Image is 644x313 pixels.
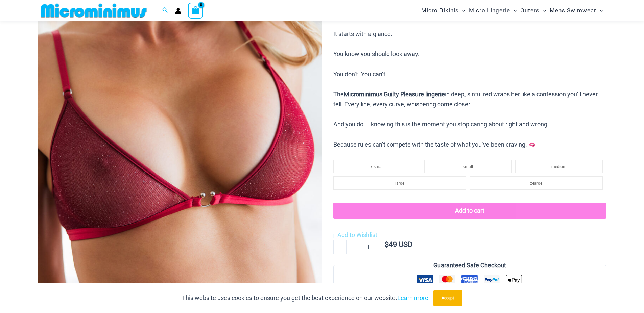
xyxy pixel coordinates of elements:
[162,6,168,15] a: Search icon link
[333,160,421,173] li: x-small
[333,240,346,254] a: -
[419,1,606,20] nav: Site Navigation
[346,240,362,254] input: Product quantity
[362,240,375,254] a: +
[548,2,605,19] a: Mens SwimwearMenu ToggleMenu Toggle
[551,164,567,169] span: medium
[470,176,602,190] li: x-large
[540,2,546,19] span: Menu Toggle
[333,203,606,219] button: Add to cart
[596,2,603,19] span: Menu Toggle
[175,8,181,14] a: Account icon link
[463,164,473,169] span: small
[530,181,542,186] span: x-large
[433,290,462,306] button: Accept
[395,181,404,186] span: large
[344,90,445,98] b: Microminimus Guilty Pleasure lingerie
[333,176,466,190] li: large
[333,29,606,149] p: It starts with a glance. You know you should look away. You don’t. You can’t.. The in deep, sinfu...
[459,2,466,19] span: Menu Toggle
[385,240,412,249] bdi: 49 USD
[38,3,149,18] img: MM SHOP LOGO FLAT
[385,240,389,249] span: $
[397,294,428,302] a: Learn more
[420,2,467,19] a: Micro BikinisMenu ToggleMenu Toggle
[371,164,384,169] span: x-small
[424,160,512,173] li: small
[510,2,517,19] span: Menu Toggle
[519,2,548,19] a: OutersMenu ToggleMenu Toggle
[550,2,596,19] span: Mens Swimwear
[469,2,510,19] span: Micro Lingerie
[188,3,204,18] a: View Shopping Cart, empty
[520,2,540,19] span: Outers
[515,160,603,173] li: medium
[421,2,459,19] span: Micro Bikinis
[467,2,519,19] a: Micro LingerieMenu ToggleMenu Toggle
[431,260,509,270] legend: Guaranteed Safe Checkout
[182,293,428,303] p: This website uses cookies to ensure you get the best experience on our website.
[333,230,377,240] a: Add to Wishlist
[337,231,377,238] span: Add to Wishlist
